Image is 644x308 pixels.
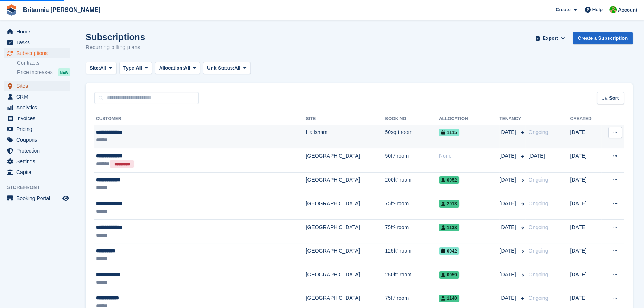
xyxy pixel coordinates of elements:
span: [DATE] [499,128,517,136]
td: [DATE] [570,196,601,220]
span: Account [618,6,637,14]
span: Pricing [16,124,61,134]
td: [GEOGRAPHIC_DATA] [306,267,385,291]
span: Ongoing [528,248,548,254]
span: 1115 [439,129,459,136]
th: Created [570,113,601,125]
div: NEW [58,68,70,76]
span: Home [16,26,61,37]
span: [DATE] [499,224,517,231]
th: Tenancy [499,113,525,125]
td: [GEOGRAPHIC_DATA] [306,196,385,220]
td: 125ft² room [385,243,439,267]
th: Booking [385,113,439,125]
span: Allocation: [159,64,184,72]
p: Recurring billing plans [86,43,145,52]
td: 75ft² room [385,219,439,243]
td: [DATE] [570,148,601,172]
span: Export [542,35,558,42]
a: menu [4,92,70,102]
button: Site: All [86,62,116,74]
td: 50ft² room [385,148,439,172]
span: Protection [16,145,61,156]
span: [DATE] [528,153,545,159]
td: Hailsham [306,125,385,148]
a: menu [4,113,70,123]
span: [DATE] [499,200,517,208]
td: [DATE] [570,243,601,267]
a: menu [4,48,70,58]
span: Storefront [7,184,74,191]
span: Ongoing [528,129,548,135]
td: [DATE] [570,125,601,148]
td: [GEOGRAPHIC_DATA] [306,219,385,243]
span: Ongoing [528,295,548,301]
span: 0042 [439,247,459,255]
span: Ongoing [528,224,548,230]
span: Tasks [16,37,61,48]
button: Unit Status: All [203,62,250,74]
span: Price increases [17,69,53,76]
td: [DATE] [570,219,601,243]
span: Capital [16,167,61,177]
td: 250ft² room [385,267,439,291]
button: Export [534,32,567,44]
span: Site: [90,64,100,72]
span: Sites [16,81,61,91]
span: 1140 [439,295,459,302]
td: 75ft² room [385,196,439,220]
a: menu [4,102,70,113]
span: Coupons [16,135,61,145]
span: Invoices [16,113,61,123]
a: Create a Subscription [573,32,633,44]
a: Contracts [17,60,70,67]
a: Price increases NEW [17,68,70,76]
a: menu [4,167,70,177]
a: menu [4,124,70,134]
a: menu [4,37,70,48]
span: [DATE] [499,294,517,302]
td: [GEOGRAPHIC_DATA] [306,172,385,196]
td: 50sqft room [385,125,439,148]
span: Ongoing [528,200,548,206]
a: menu [4,135,70,145]
span: [DATE] [499,152,517,160]
a: Britannia [PERSON_NAME] [20,4,103,16]
span: [DATE] [499,176,517,184]
td: [DATE] [570,172,601,196]
span: [DATE] [499,271,517,279]
span: Help [592,6,603,13]
a: menu [4,145,70,156]
a: menu [4,81,70,91]
span: Subscriptions [16,48,61,58]
span: All [100,64,106,72]
td: [GEOGRAPHIC_DATA] [306,243,385,267]
span: All [234,64,241,72]
a: menu [4,193,70,203]
span: 0052 [439,176,459,184]
span: Sort [609,94,619,102]
span: [DATE] [499,247,517,255]
span: 2013 [439,200,459,208]
span: 0059 [439,271,459,279]
a: Preview store [61,194,70,203]
span: Settings [16,156,61,167]
img: Wendy Thorp [609,6,617,13]
td: [DATE] [570,267,601,291]
td: [GEOGRAPHIC_DATA] [306,148,385,172]
span: Unit Status: [207,64,234,72]
span: Type: [123,64,136,72]
span: 1138 [439,224,459,231]
td: 200ft² room [385,172,439,196]
div: None [439,152,500,160]
span: Ongoing [528,272,548,277]
span: CRM [16,92,61,102]
img: stora-icon-8386f47178a22dfd0bd8f6a31ec36ba5ce8667c1dd55bd0f319d3a0aa187defe.svg [6,4,17,16]
button: Allocation: All [155,62,200,74]
h1: Subscriptions [86,32,145,42]
span: All [184,64,190,72]
a: menu [4,26,70,37]
span: Booking Portal [16,193,61,203]
th: Customer [94,113,306,125]
span: Create [556,6,570,13]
